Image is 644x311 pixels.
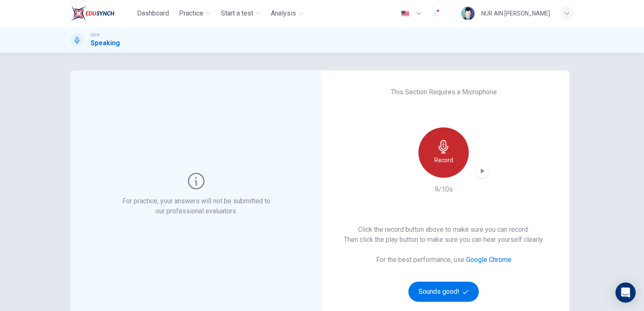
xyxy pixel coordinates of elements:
h6: For the best performance, use [376,255,512,265]
a: Google Chrome [466,256,512,264]
button: Sounds good! [408,282,479,302]
img: Profile picture [461,7,475,20]
span: Analysis [271,8,296,18]
div: Open Intercom Messenger [615,282,636,303]
img: EduSynch logo [70,5,114,22]
span: Practice [179,8,203,18]
h6: For practice, your answers will not be submitted to our professional evaluators. [121,196,272,216]
button: Practice [176,6,214,21]
h6: Record [434,155,453,165]
a: EduSynch logo [70,5,134,22]
h1: Speaking [91,38,120,48]
img: en [400,10,410,17]
h6: 9/10s [435,184,453,194]
button: Analysis [267,6,307,21]
button: Record [418,127,469,178]
h6: This Section Requires a Microphone [391,87,497,97]
button: Dashboard [134,6,172,21]
span: Dashboard [137,8,169,18]
span: Start a test [221,8,253,18]
div: NUR AIN [PERSON_NAME] [481,8,550,18]
h6: Click the record button above to make sure you can record. Then click the play button to make sur... [344,225,544,245]
button: Start a test [218,6,264,21]
span: CEFR [91,32,99,38]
